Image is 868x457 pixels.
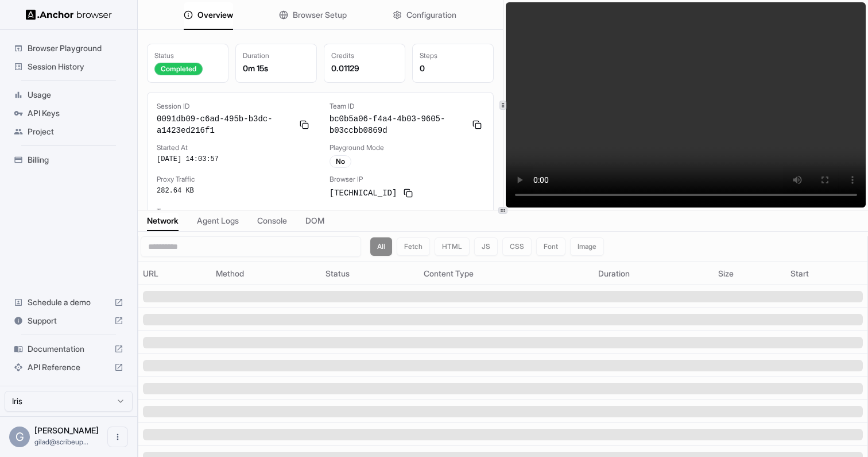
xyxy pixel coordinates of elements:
[28,61,123,72] span: Session History
[420,51,486,60] div: Steps
[34,425,99,435] span: Gilad Spitzer
[197,9,233,21] span: Overview
[325,268,414,279] div: Status
[143,268,207,279] div: URL
[305,215,324,226] span: DOM
[157,102,311,111] div: Session ID
[28,315,110,327] span: Support
[34,437,88,446] span: gilad@scribeup.io
[790,268,863,279] div: Start
[28,89,123,101] span: Usage
[157,155,311,164] div: [DATE] 14:03:57
[28,343,110,355] span: Documentation
[157,143,311,152] div: Started At
[28,126,123,137] span: Project
[243,51,309,60] div: Duration
[9,151,128,169] div: Billing
[9,358,128,377] div: API Reference
[28,43,123,54] span: Browser Playground
[330,143,484,152] div: Playground Mode
[718,268,782,279] div: Size
[406,9,456,21] span: Configuration
[257,215,287,226] span: Console
[424,268,588,279] div: Content Type
[331,51,398,60] div: Credits
[154,51,221,60] div: Status
[157,175,311,184] div: Proxy Traffic
[598,268,709,279] div: Duration
[330,175,484,184] div: Browser IP
[9,86,128,104] div: Usage
[330,113,466,136] span: bc0b5a06-f4a4-4b03-9605-b03ccbb0869d
[154,63,203,75] div: Completed
[26,9,112,20] img: Anchor Logo
[331,63,398,74] div: 0.01129
[330,155,351,168] div: No
[28,297,110,308] span: Schedule a demo
[9,122,128,141] div: Project
[107,427,128,447] button: Open menu
[197,215,239,226] span: Agent Logs
[157,113,293,136] span: 0091db09-c6ad-495b-b3dc-a1423ed216f1
[28,362,110,373] span: API Reference
[9,427,30,447] div: G
[9,39,128,57] div: Browser Playground
[330,102,484,111] div: Team ID
[28,107,123,119] span: API Keys
[243,63,309,74] div: 0m 15s
[157,186,311,195] div: 282.64 KB
[9,104,128,122] div: API Keys
[28,154,123,166] span: Billing
[293,9,347,21] span: Browser Setup
[9,57,128,76] div: Session History
[420,63,486,74] div: 0
[216,268,317,279] div: Method
[147,215,179,226] span: Network
[157,207,484,216] div: Tags
[9,312,128,330] div: Support
[9,293,128,312] div: Schedule a demo
[330,187,397,199] span: [TECHNICAL_ID]
[9,340,128,358] div: Documentation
